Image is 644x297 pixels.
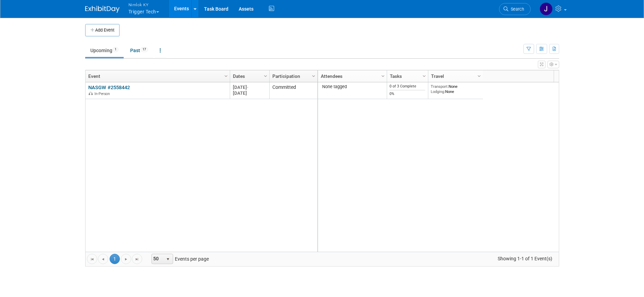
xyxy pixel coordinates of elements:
[233,90,266,96] div: [DATE]
[499,3,531,15] a: Search
[223,73,229,79] span: Column Settings
[389,92,425,96] div: 0%
[311,73,316,79] span: Column Settings
[390,70,423,82] a: Tasks
[379,70,387,81] a: Column Settings
[134,257,140,262] span: Go to the last page
[121,254,131,264] a: Go to the next page
[89,92,93,95] img: In-Person Event
[113,47,118,52] span: 1
[143,254,216,264] span: Events per page
[420,70,428,81] a: Column Settings
[123,257,129,262] span: Go to the next page
[320,84,384,90] div: None tagged
[263,73,268,79] span: Column Settings
[540,2,553,15] img: Jamie Dunn
[85,24,120,36] button: Add Event
[272,70,313,82] a: Participation
[247,85,248,90] span: -
[98,254,108,264] a: Go to the previous page
[310,70,317,81] a: Column Settings
[475,70,483,81] a: Column Settings
[94,92,112,96] span: In-Person
[88,84,130,91] a: NASGW #2558442
[491,254,558,263] span: Showing 1-1 of 1 Event(s)
[476,73,482,79] span: Column Settings
[89,257,95,262] span: Go to the first page
[431,84,480,94] div: None None
[85,44,124,57] a: Upcoming1
[165,257,171,262] span: select
[508,7,524,12] span: Search
[269,82,317,99] td: Committed
[421,73,427,79] span: Column Settings
[262,70,269,81] a: Column Settings
[85,6,120,13] img: ExhibitDay
[132,254,142,264] a: Go to the last page
[321,70,382,82] a: Attendees
[88,70,225,82] a: Event
[431,70,478,82] a: Travel
[87,254,97,264] a: Go to the first page
[222,70,230,81] a: Column Settings
[431,84,449,89] span: Transport:
[110,254,120,264] span: 1
[380,73,386,79] span: Column Settings
[431,89,445,94] span: Lodging:
[233,70,265,82] a: Dates
[389,84,425,89] div: 0 of 3 Complete
[152,254,163,264] span: 50
[140,47,148,52] span: 17
[128,1,159,8] span: Nimlok KY
[100,257,106,262] span: Go to the previous page
[233,84,266,90] div: [DATE]
[125,44,153,57] a: Past17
